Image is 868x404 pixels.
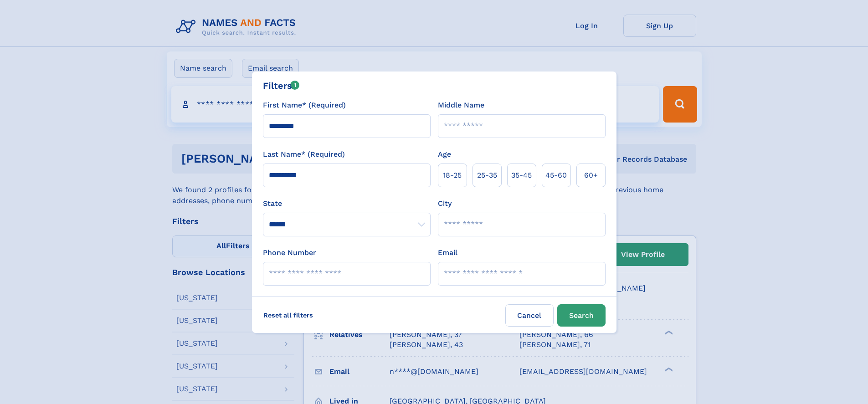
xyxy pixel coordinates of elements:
[263,79,300,92] div: Filters
[438,100,484,111] label: Middle Name
[438,149,451,160] label: Age
[438,247,457,258] label: Email
[505,304,554,327] label: Cancel
[511,170,532,181] span: 35‑45
[438,198,452,209] label: City
[584,170,598,181] span: 60+
[263,100,346,111] label: First Name* (Required)
[545,170,567,181] span: 45‑60
[477,170,497,181] span: 25‑35
[263,149,345,160] label: Last Name* (Required)
[257,304,319,326] label: Reset all filters
[263,247,316,258] label: Phone Number
[443,170,462,181] span: 18‑25
[557,304,606,327] button: Search
[263,198,431,209] label: State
